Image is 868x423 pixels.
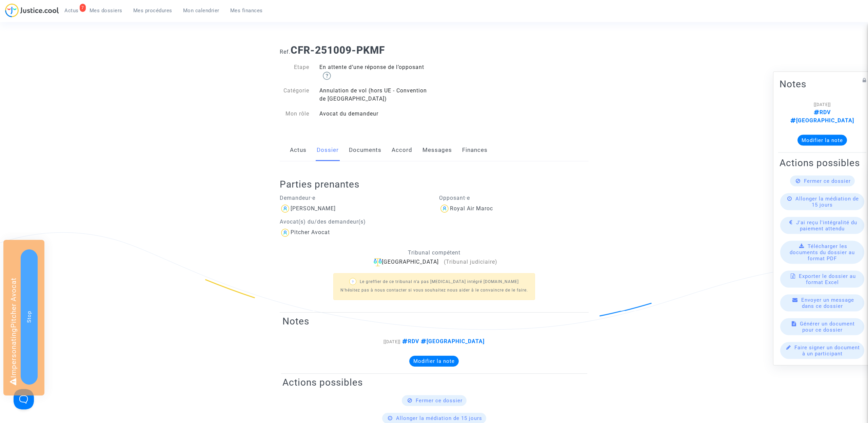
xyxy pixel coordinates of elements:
[444,259,497,265] span: (Tribunal judiciaire)
[409,356,459,367] button: Modifier la note
[230,7,263,14] span: Mes finances
[780,78,865,90] h2: Notes
[814,109,831,115] span: RDV
[800,320,855,333] span: Générer un document pour ce dossier
[439,203,450,214] img: icon-user.svg
[280,227,291,238] img: icon-user.svg
[383,339,400,344] span: [[DATE]]
[280,203,291,214] img: icon-user.svg
[225,5,268,16] a: Mes finances
[416,398,462,404] span: Fermer ce dossier
[90,7,122,14] span: Mes dossiers
[282,315,586,327] h2: Notes
[280,49,291,55] span: Ref.
[314,63,434,80] div: En attente d’une réponse de l’opposant
[291,205,336,212] div: [PERSON_NAME]
[3,240,44,395] div: Impersonating
[374,258,382,266] img: icon-faciliter-sm.svg
[400,338,419,345] span: RDV
[183,7,219,14] span: Mon calendrier
[80,4,86,12] div: 7
[392,139,412,161] a: Accord
[799,273,856,285] span: Exporter le dossier au format Excel
[59,5,84,16] a: 7Actus
[323,72,331,80] img: help.svg
[340,278,528,295] p: Le greffier de ce tribunal n'a pas [MEDICAL_DATA] intégré [DOMAIN_NAME] N'hésitez pas à nous cont...
[21,249,38,385] button: Stop
[317,139,339,161] a: Dossier
[814,102,831,107] span: [[DATE]]
[797,135,847,145] button: Modifier la note
[790,243,855,261] span: Télécharger les documents du dossier au format PDF
[178,5,225,16] a: Mon calendrier
[422,139,452,161] a: Messages
[275,110,315,118] div: Mon rôle
[780,157,865,169] h2: Actions possibles
[26,311,32,323] span: Stop
[128,5,178,16] a: Mes procédures
[352,280,354,284] span: ?
[804,178,851,184] span: Fermer ce dossier
[84,5,128,16] a: Mes dossiers
[396,415,482,421] span: Allonger la médiation de 15 jours
[790,117,854,123] span: [GEOGRAPHIC_DATA]
[314,87,434,103] div: Annulation de vol (hors UE - Convention de [GEOGRAPHIC_DATA])
[280,258,589,266] div: [GEOGRAPHIC_DATA]
[280,194,429,202] p: Demandeur·e
[801,297,854,309] span: Envoyer un message dans ce dossier
[280,248,589,257] p: Tribunal compétent
[439,194,589,202] p: Opposant·e
[795,195,859,208] span: Allonger la médiation de 15 jours
[349,139,381,161] a: Documents
[419,338,485,345] span: [GEOGRAPHIC_DATA]
[796,219,857,231] span: J'ai reçu l'intégralité du paiement attendu
[290,139,307,161] a: Actus
[291,229,330,235] div: Pitcher Avocat
[280,178,594,190] h2: Parties prenantes
[5,3,59,17] img: jc-logo.svg
[450,205,493,212] div: Royal Air Maroc
[275,87,315,103] div: Catégorie
[462,139,488,161] a: Finances
[64,7,79,14] span: Actus
[794,344,860,356] span: Faire signer un document à un participant
[280,217,429,226] p: Avocat(s) du/des demandeur(s)
[291,44,385,56] b: CFR-251009-PKMF
[282,376,586,388] h2: Actions possibles
[275,63,315,80] div: Etape
[133,7,172,14] span: Mes procédures
[14,389,34,409] iframe: Help Scout Beacon - Open
[314,110,434,118] div: Avocat du demandeur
